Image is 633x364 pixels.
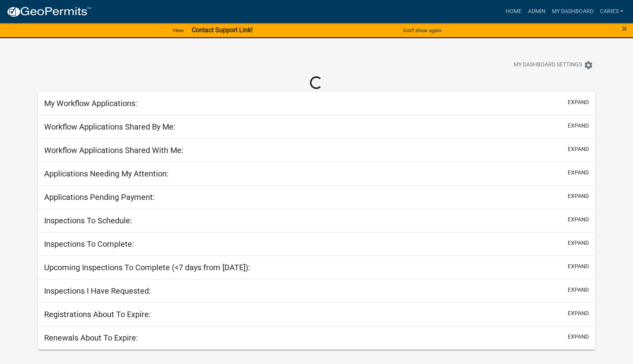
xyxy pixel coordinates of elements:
strong: Contact Support Link! [192,26,253,34]
h5: Inspections I Have Requested: [44,286,151,296]
a: Admin [525,4,549,19]
h5: My Workflow Applications: [44,99,137,108]
h5: Workflow Applications Shared With Me: [44,145,183,155]
span: My Dashboard Settings [514,60,582,70]
button: expand [568,215,589,224]
span: × [622,23,627,34]
button: expand [568,98,589,106]
h5: Inspections To Schedule: [44,216,132,225]
h5: Applications Pending Payment: [44,192,155,202]
button: expand [568,122,589,130]
button: expand [568,239,589,247]
a: Home [503,4,525,19]
button: Close [622,24,627,33]
h5: Workflow Applications Shared By Me: [44,122,175,132]
button: expand [568,286,589,294]
a: View [169,24,187,37]
i: settings [584,60,593,70]
a: My Dashboard [549,4,597,19]
a: CarieS [597,4,627,19]
h5: Applications Needing My Attention: [44,169,169,178]
h5: Renewals About To Expire: [44,333,138,343]
button: Don't show again [400,24,444,37]
button: expand [568,309,589,318]
h5: Upcoming Inspections To Complete (<7 days from [DATE]): [44,263,250,272]
h5: Inspections To Complete: [44,239,134,249]
button: My Dashboard Settingssettings [507,57,600,73]
button: expand [568,192,589,200]
button: expand [568,262,589,271]
button: expand [568,168,589,177]
button: expand [568,145,589,153]
h5: Registrations About To Expire: [44,310,151,319]
button: expand [568,333,589,341]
